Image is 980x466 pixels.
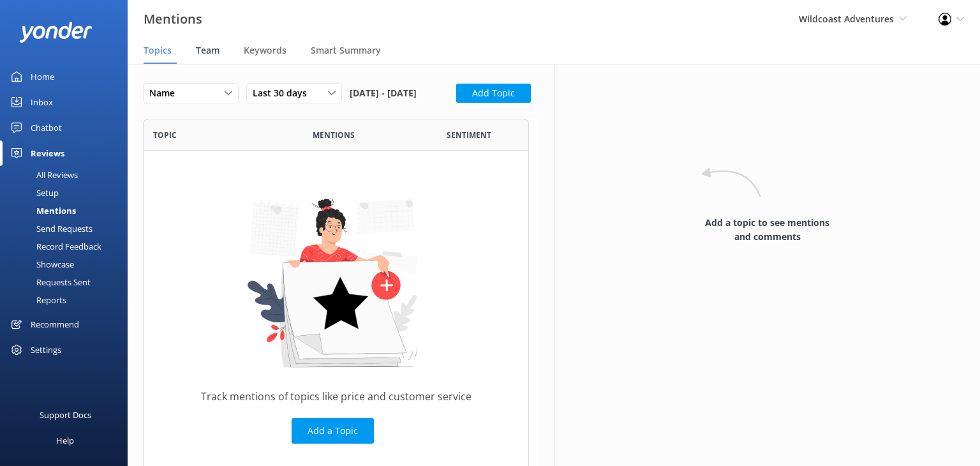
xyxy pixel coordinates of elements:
h3: Mentions [144,9,202,29]
a: Showcase [8,255,128,273]
span: Name [149,86,182,100]
span: Topic [153,129,177,141]
div: Support Docs [40,402,91,428]
a: Record Feedback [8,237,128,255]
span: Mentions [313,129,355,141]
a: Requests Sent [8,273,128,291]
div: Home [31,64,54,89]
p: Track mentions of topics like price and customer service [201,388,471,405]
div: Reports [8,291,66,309]
div: Record Feedback [8,237,101,255]
div: Setup [8,184,59,202]
span: Wildcoast Adventures [799,13,894,25]
div: Reviews [31,140,64,166]
span: Smart Summary [311,44,381,57]
a: Reports [8,291,128,309]
span: Sentiment [447,129,491,141]
span: Last 30 days [253,86,315,100]
span: Keywords [244,44,286,57]
div: Help [56,428,74,453]
div: Mentions [8,202,76,220]
button: Add Topic [456,84,531,103]
div: Requests Sent [8,273,91,291]
span: [DATE] - [DATE] [350,83,417,103]
div: Chatbot [31,115,62,140]
div: Recommend [31,312,79,337]
a: Setup [8,184,128,202]
a: All Reviews [8,166,128,184]
span: Topics [144,44,172,57]
div: Settings [31,337,61,363]
a: Mentions [8,202,128,220]
button: Add a Topic [292,418,374,444]
div: Send Requests [8,220,93,237]
a: Send Requests [8,220,128,237]
span: Team [196,44,219,57]
img: yonder-white-logo.png [19,22,93,43]
div: All Reviews [8,166,78,184]
div: Showcase [8,255,74,273]
div: Inbox [31,89,53,115]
